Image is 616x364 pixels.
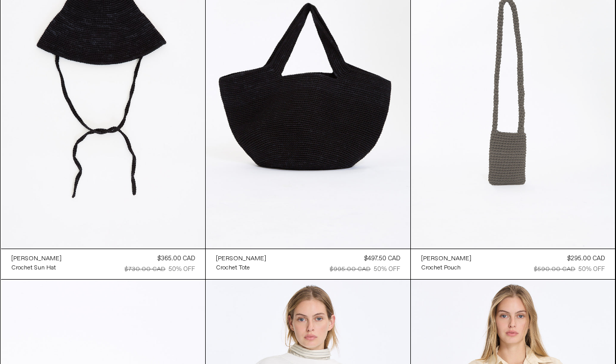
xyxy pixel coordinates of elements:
[374,265,400,274] div: 50% OFF
[567,254,605,263] div: $295.00 CAD
[11,254,62,263] a: [PERSON_NAME]
[421,263,471,272] a: Crochet Pouch
[169,265,195,274] div: 50% OFF
[216,254,266,263] a: [PERSON_NAME]
[421,264,461,272] div: Crochet Pouch
[578,265,605,274] div: 50% OFF
[534,265,575,274] div: $590.00 CAD
[157,254,195,263] div: $365.00 CAD
[216,263,266,272] a: Crochet Tote
[11,263,62,272] a: Crochet Sun Hat
[330,265,371,274] div: $995.00 CAD
[421,254,471,263] a: [PERSON_NAME]
[11,264,56,272] div: Crochet Sun Hat
[216,264,250,272] div: Crochet Tote
[364,254,400,263] div: $497.50 CAD
[125,265,165,274] div: $730.00 CAD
